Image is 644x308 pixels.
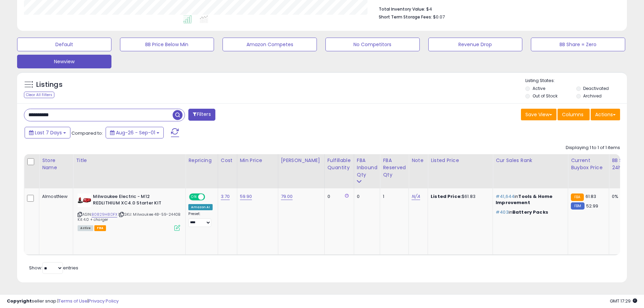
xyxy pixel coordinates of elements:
button: Aug-26 - Sep-01 [106,127,164,138]
span: #41,644 [496,193,514,200]
span: Tools & Home Improvement [496,193,552,206]
span: FBA [94,225,106,231]
span: $0.07 [433,14,445,20]
span: #403 [496,209,509,215]
div: Note [412,157,425,164]
div: Clear All Filters [24,92,54,98]
button: Columns [558,109,590,120]
div: Store Name [42,157,70,171]
b: Listed Price: [431,193,462,200]
div: Listed Price [431,157,490,164]
span: 52.99 [586,203,599,209]
button: Actions [591,109,620,120]
span: 61.83 [586,193,596,200]
div: FBA inbound Qty [357,157,377,178]
a: N/A [412,193,420,200]
div: Amazon AI [188,204,212,210]
span: Aug-26 - Sep-01 [116,129,155,136]
div: [PERSON_NAME] [281,157,322,164]
button: Filters [188,109,215,121]
button: Amazon Competes [223,38,317,51]
button: Default [17,38,111,51]
h5: Listings [36,80,63,90]
div: Title [76,157,183,164]
a: B0829H8DFX [92,212,117,217]
p: in [496,193,563,206]
div: Current Buybox Price [571,157,606,171]
div: seller snap | | [7,298,119,305]
small: FBA [571,193,583,201]
button: BB Share = Zero [531,38,625,51]
span: OFF [204,194,215,200]
a: 59.90 [240,193,252,200]
button: Revenue Drop [428,38,523,51]
div: Preset: [188,212,212,227]
div: Cur Sales Rank [496,157,565,164]
p: in [496,209,563,215]
div: Fulfillable Quantity [327,157,351,171]
div: AlmostNew [42,193,68,200]
label: Archived [583,93,602,99]
div: Repricing [188,157,215,164]
div: 0 [357,193,375,200]
small: FBM [571,202,584,210]
button: BB Price Below Min [120,38,214,51]
div: Displaying 1 to 1 of 1 items [566,145,620,151]
div: 1 [383,193,403,200]
b: Short Term Storage Fees: [379,14,432,20]
button: No Competitors [325,38,420,51]
div: 0% [612,193,634,200]
div: ASIN: [78,193,180,230]
label: Out of Stock [533,93,558,99]
div: Cost [221,157,234,164]
span: | SKU: Milwaukee 48-59-2440B Kit 4.0 + charger [78,212,180,222]
label: Deactivated [583,85,609,91]
span: Show: entries [29,265,78,271]
span: All listings currently available for purchase on Amazon [78,225,93,231]
p: Listing States: [525,78,627,84]
span: Columns [562,111,583,118]
button: Save View [521,109,556,120]
div: FBA Reserved Qty [383,157,406,178]
div: Min Price [240,157,275,164]
strong: Copyright [7,298,32,304]
div: 0 [327,193,349,200]
span: Last 7 Days [35,129,62,136]
span: Battery Packs [512,209,548,215]
b: Milwaukee Electric - M12 REDLITHIUM XC4.0 Starter KIT [93,193,176,208]
button: Last 7 Days [25,127,70,138]
label: Active [533,85,545,91]
span: Compared to: [71,130,103,136]
span: ON [190,194,199,200]
a: 79.00 [281,193,293,200]
li: $4 [379,4,615,13]
a: Terms of Use [58,298,88,304]
a: 3.70 [221,193,230,200]
a: Privacy Policy [89,298,119,304]
b: Total Inventory Value: [379,6,425,12]
img: 41OWgKmYa-L._SL40_.jpg [78,193,91,207]
div: $61.83 [431,193,487,200]
button: Newview [17,55,111,68]
div: BB Share 24h. [612,157,637,171]
span: 2025-09-9 17:29 GMT [610,298,637,304]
